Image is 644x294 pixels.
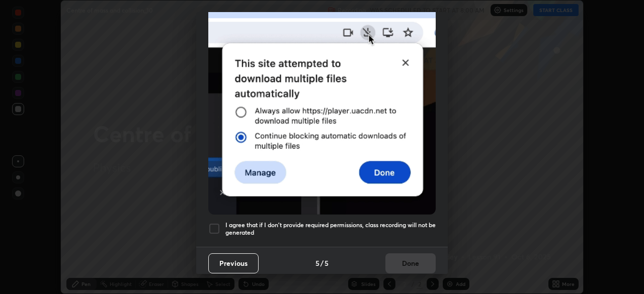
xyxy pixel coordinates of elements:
h4: 5 [325,258,329,268]
h5: I agree that if I don't provide required permissions, class recording will not be generated [225,221,436,237]
button: Previous [208,253,259,273]
h4: 5 [315,258,319,268]
h4: / [320,258,324,268]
